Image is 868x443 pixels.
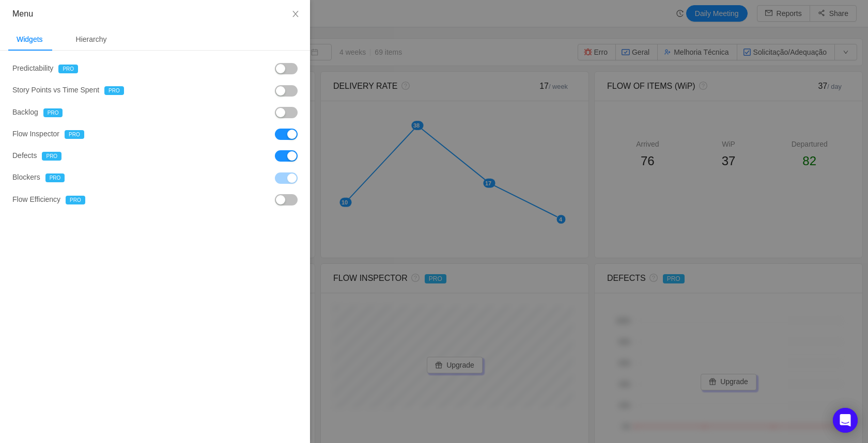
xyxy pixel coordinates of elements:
div: Blockers [12,172,155,183]
div: Predictability [12,63,155,74]
div: Hierarchy [68,28,115,51]
div: Story Points vs Time Spent [12,85,155,96]
div: Flow Efficiency [12,194,155,205]
span: PRO [65,130,84,139]
div: Backlog [12,107,155,118]
span: PRO [104,86,124,95]
i: icon: close [291,10,300,18]
div: Flow Inspector [12,129,155,140]
span: PRO [66,196,85,204]
span: PRO [45,173,65,182]
div: Widgets [8,28,51,51]
span: PRO [42,152,61,161]
span: PRO [58,65,78,73]
span: PRO [43,108,63,117]
div: Open Intercom Messenger [833,408,858,433]
div: Defects [12,150,155,162]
